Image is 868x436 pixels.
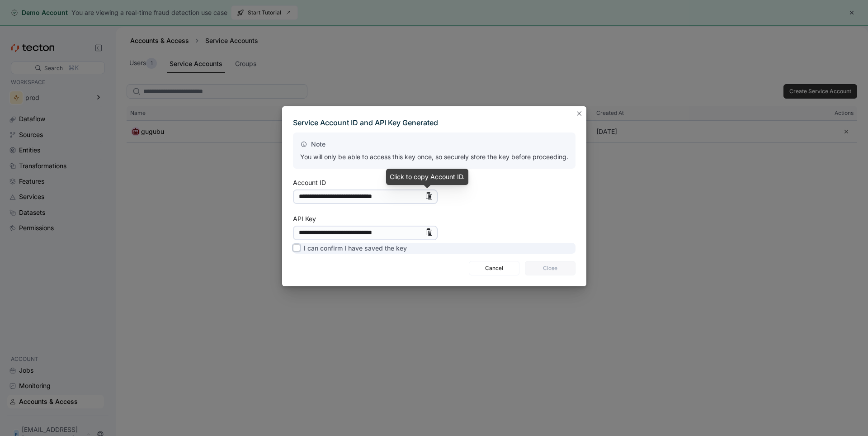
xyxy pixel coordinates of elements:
svg: Info [425,228,432,236]
div: Service Account ID and API Key Generated [293,117,576,129]
button: Closes this modal window [574,108,585,119]
span: Cancel [475,261,514,275]
button: Cancel [469,261,519,275]
button: Close [525,261,576,275]
svg: Info [425,192,432,199]
p: Note [300,140,568,149]
div: API Key [293,216,316,222]
span: Close [531,261,570,275]
div: Account ID [293,180,326,186]
p: You will only be able to access this key once, so securely store the key before proceeding. [300,152,568,161]
div: Click to copy Account ID. [390,172,465,181]
label: I can confirm I have saved the key [293,243,407,254]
